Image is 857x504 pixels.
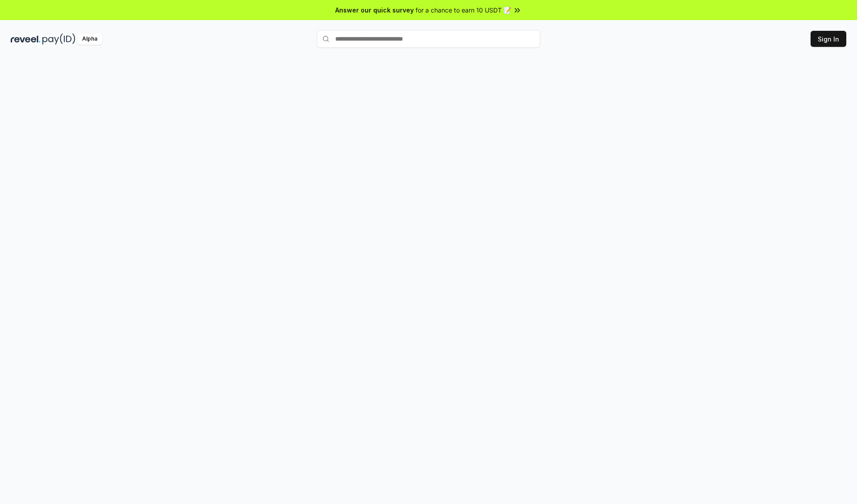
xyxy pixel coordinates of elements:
button: Sign In [811,31,846,47]
div: Alpha [77,33,102,45]
span: Answer our quick survey [335,5,414,15]
img: pay_id [42,33,75,45]
img: reveel_dark [11,33,41,45]
span: for a chance to earn 10 USDT 📝 [416,5,511,15]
